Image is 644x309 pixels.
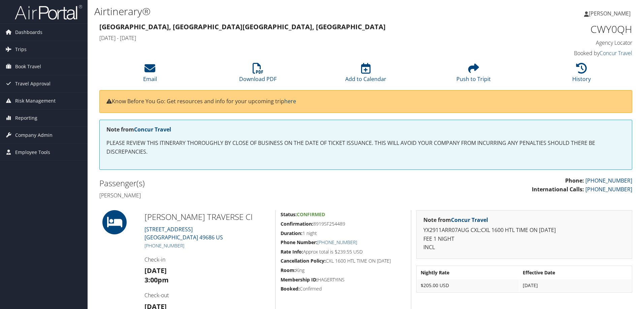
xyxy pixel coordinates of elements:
[15,127,53,144] span: Company Admin
[144,226,223,241] a: [STREET_ADDRESS][GEOGRAPHIC_DATA] 49686 US
[507,39,632,46] h4: Agency Locator
[451,216,488,224] a: Concur Travel
[317,239,357,245] a: [PHONE_NUMBER]
[143,67,157,83] a: Email
[281,267,406,274] h5: King
[281,221,313,227] strong: Confirmation:
[281,239,317,245] strong: Phone Number:
[134,126,171,133] a: Concur Travel
[281,248,406,255] h5: Approx total is $239.55 USD
[584,3,637,24] a: [PERSON_NAME]
[15,24,42,41] span: Dashboards
[99,192,361,199] h4: [PERSON_NAME]
[281,248,303,255] strong: Rate Info:
[144,211,270,223] h2: [PERSON_NAME] TRAVERSE CI
[144,266,167,275] strong: [DATE]
[106,139,625,156] p: PLEASE REVIEW THIS ITINERARY THOROUGHLY BY CLOSE OF BUSINESS ON THE DATE OF TICKET ISSUANCE. THIS...
[106,126,171,133] strong: Note from
[281,221,406,227] h5: 8919SF254489
[281,211,297,218] strong: Status:
[589,10,631,17] span: [PERSON_NAME]
[281,285,406,292] h5: Confirmed
[281,258,326,264] strong: Cancellation Policy:
[423,216,488,224] strong: Note from
[281,276,318,283] strong: Membership ID:
[281,285,300,292] strong: Booked:
[417,279,519,292] td: $205.00 USD
[281,258,406,264] h5: CXL 1600 HTL TIME ON [DATE]
[94,4,456,18] h1: Airtinerary®
[507,22,632,36] h1: CWY0QH
[297,211,325,218] span: Confirmed
[99,22,386,31] strong: [GEOGRAPHIC_DATA], [GEOGRAPHIC_DATA] [GEOGRAPHIC_DATA], [GEOGRAPHIC_DATA]
[423,226,625,252] p: YX2911ARR07AUG CXL:CXL 1600 HTL TIME ON [DATE] FEE 1 NIGHT INCL
[281,267,296,273] strong: Room:
[565,177,584,184] strong: Phone:
[99,178,361,189] h2: Passenger(s)
[144,275,169,284] strong: 3:00pm
[15,58,41,75] span: Book Travel
[15,75,51,92] span: Travel Approval
[15,41,27,58] span: Trips
[532,186,584,193] strong: International Calls:
[519,279,631,292] td: [DATE]
[572,67,591,83] a: History
[417,267,519,279] th: Nightly Rate
[15,110,37,126] span: Reporting
[239,67,277,83] a: Download PDF
[456,67,491,83] a: Push to Tripit
[144,292,270,299] h4: Check-out
[281,230,302,236] strong: Duration:
[507,49,632,57] h4: Booked by
[15,4,82,20] img: airportal-logo.png
[585,177,632,184] a: [PHONE_NUMBER]
[345,67,386,83] a: Add to Calendar
[106,97,625,106] p: Know Before You Go: Get resources and info for your upcoming trip
[144,256,270,263] h4: Check-in
[15,144,50,161] span: Employee Tools
[15,92,56,109] span: Risk Management
[281,276,406,283] h5: HAGERTYINS
[99,34,496,42] h4: [DATE] - [DATE]
[281,230,406,237] h5: 1 night
[600,49,632,57] a: Concur Travel
[585,186,632,193] a: [PHONE_NUMBER]
[284,98,296,105] a: here
[519,267,631,279] th: Effective Date
[144,242,184,249] a: [PHONE_NUMBER]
